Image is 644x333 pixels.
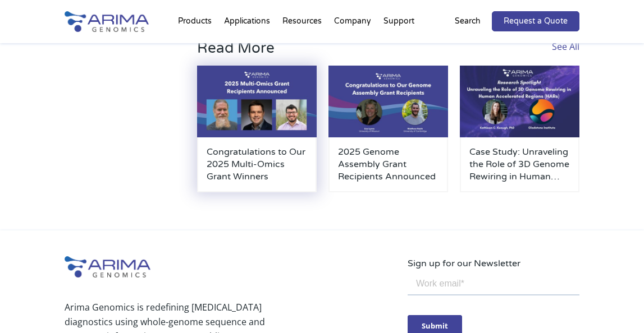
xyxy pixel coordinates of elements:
[197,39,383,66] h3: Read More
[552,40,579,53] a: See All
[65,11,149,32] img: Arima-Genomics-logo
[469,146,570,183] a: Case Study: Unraveling the Role of 3D Genome Rewiring in Human Accelerated Regions (HARs)
[65,256,150,277] img: Arima-Genomics-logo
[197,66,317,137] img: 2025-multi-omics-grant-winners-500x300.jpg
[492,11,579,31] a: Request a Quote
[207,146,307,183] a: Congratulations to Our 2025 Multi-Omics Grant Winners
[455,14,481,29] p: Search
[408,256,579,271] p: Sign up for our Newsletter
[338,146,439,183] a: 2025 Genome Assembly Grant Recipients Announced
[460,66,579,137] img: Arima-Blog-Post-Banner-500x300.jpg
[328,66,448,137] img: genome-assembly-grant-2025-1-500x300.jpg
